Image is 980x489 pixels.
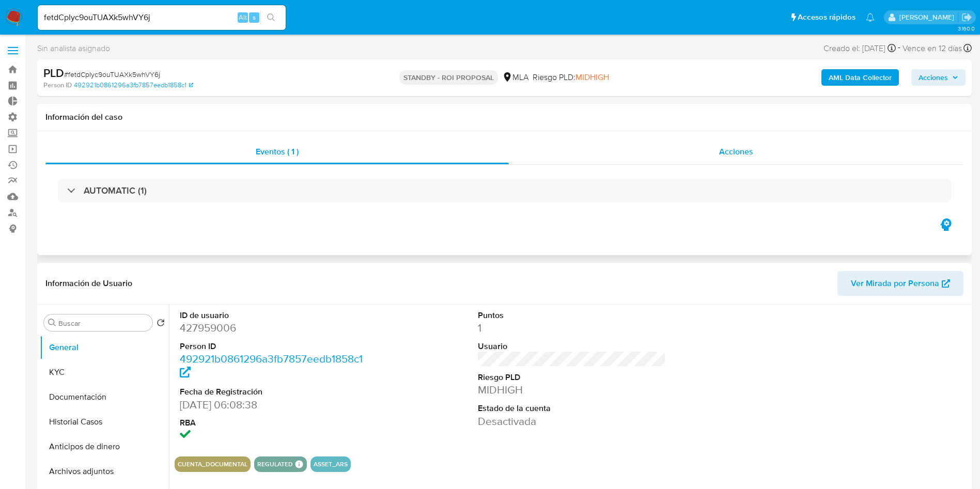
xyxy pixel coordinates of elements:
[478,383,666,397] dd: MIDHIGH
[260,10,282,25] button: search-icon
[74,81,193,90] a: 492921b0861296a3fb7857eedb1858c1
[837,271,963,296] button: Ver Mirada por Persona
[180,386,368,398] dt: Fecha de Registración
[180,341,368,352] dt: Person ID
[43,81,72,90] b: Person ID
[478,414,666,429] dd: Desactivada
[48,319,56,327] button: Buscar
[157,319,165,330] button: Volver al orden por defecto
[40,459,169,484] button: Archivos adjuntos
[478,341,666,352] dt: Usuario
[829,69,892,86] b: AML Data Collector
[40,434,169,459] button: Anticipos de dinero
[45,112,963,122] h1: Información del caso
[898,41,900,55] span: -
[821,69,899,86] button: AML Data Collector
[64,69,160,80] span: # fetdCpIyc9ouTUAXk5whVY6j
[478,310,666,321] dt: Puntos
[40,409,169,434] button: Historial Casos
[180,321,368,335] dd: 427959006
[903,43,962,54] span: Vence en 12 días
[399,70,498,85] p: STANDBY - ROI PROPOSAL
[961,12,972,23] a: Salir
[866,13,875,22] a: Notificaciones
[180,310,368,321] dt: ID de usuario
[40,360,169,385] button: KYC
[43,65,64,81] b: PLD
[478,403,666,414] dt: Estado de la cuenta
[37,43,110,54] span: Sin analista asignado
[533,72,609,83] span: Riesgo PLD:
[40,385,169,409] button: Documentación
[253,12,256,22] span: s
[823,41,896,55] div: Creado el: [DATE]
[919,69,948,86] span: Acciones
[478,321,666,335] dd: 1
[58,319,148,328] input: Buscar
[798,12,855,23] span: Accesos rápidos
[256,146,299,157] span: Eventos ( 1 )
[239,12,247,22] span: Alt
[180,351,363,381] a: 492921b0861296a3fb7857eedb1858c1
[478,372,666,383] dt: Riesgo PLD
[180,398,368,412] dd: [DATE] 06:08:38
[911,69,966,86] button: Acciones
[40,335,169,360] button: General
[180,417,368,429] dt: RBA
[38,11,286,24] input: Buscar usuario o caso...
[58,179,951,202] div: AUTOMATIC (1)
[502,72,528,83] div: MLA
[719,146,753,157] span: Acciones
[899,12,958,22] p: gustavo.deseta@mercadolibre.com
[575,71,609,83] span: MIDHIGH
[45,278,132,289] h1: Información de Usuario
[84,185,147,196] h3: AUTOMATIC (1)
[851,271,939,296] span: Ver Mirada por Persona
